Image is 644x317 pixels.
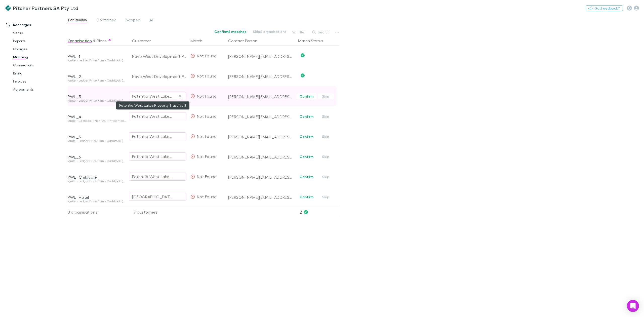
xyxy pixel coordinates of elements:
[68,175,126,180] div: PWL_Childcare
[132,113,173,119] div: Potentia West Lakes Property Trust No 4
[132,153,173,160] div: Potentia West Lakes Property Trust No 6
[298,36,329,46] button: Match Status
[197,174,217,179] span: Not Found
[296,134,317,140] button: Confirm
[8,69,72,77] a: Billing
[68,99,126,102] div: Ignite • Ledger Price Plan • Cashbook (Non-GST) Price Plan
[228,114,294,119] div: [PERSON_NAME][EMAIL_ADDRESS][DOMAIN_NAME]
[68,36,92,46] button: Organisation
[68,74,126,79] div: PWL_2
[197,194,217,199] span: Not Found
[296,174,317,180] button: Confirm
[5,5,11,11] img: Pitcher Partners SA Pty Ltd's Logo
[586,5,623,11] button: Got Feedback?
[149,17,153,24] span: All
[8,29,72,37] a: Setup
[228,175,294,180] div: [PERSON_NAME][EMAIL_ADDRESS][DOMAIN_NAME]
[197,53,217,58] span: Not Found
[132,36,157,46] button: Customer
[318,93,334,99] button: Skip
[296,93,317,99] button: Confirm
[1,21,72,29] a: Recharges
[68,36,126,46] div: &
[300,207,339,217] p: 2
[8,61,72,69] a: Connections
[129,173,186,181] button: Potentia West Lakes Childcare Property Trust
[68,160,126,163] div: Ignite • Ledger Price Plan • Cashbook (Non-GST) Price Plan
[68,17,87,24] span: For Review
[8,37,72,45] a: Imports
[97,36,107,46] button: Plans
[296,113,317,120] button: Confirm
[211,29,250,35] button: Confirm6 matches
[129,152,186,161] button: Potentia West Lakes Property Trust No 6
[68,114,126,119] div: PWL_4
[68,200,126,203] div: Ignite • Ledger Price Plan • Cashbook (Non-GST) Price Plan
[132,46,186,66] div: Novo West Development Partnership
[68,195,126,200] div: PWL_Hotel
[228,54,294,59] div: [PERSON_NAME][EMAIL_ADDRESS][DOMAIN_NAME]
[228,36,263,46] button: Contact Person
[129,193,186,201] button: [GEOGRAPHIC_DATA] Property Trust
[132,93,173,99] div: Potentia West Lakes Property Trust No 3
[126,17,140,24] span: Skipped
[96,17,116,24] span: Confirmed
[128,207,188,217] div: 7 customers
[310,29,333,35] button: Search
[296,194,317,200] button: Confirm
[627,300,639,312] div: Open Intercom Messenger
[318,134,334,140] button: Skip
[301,73,305,77] svg: Confirmed
[197,94,217,98] span: Not Found
[318,174,334,180] button: Skip
[132,66,186,87] div: Novo West Development Partnership
[197,73,217,78] span: Not Found
[8,85,72,93] a: Agreements
[190,36,208,46] button: Match
[68,94,126,99] div: PWL_3
[68,154,126,160] div: PWL_6
[318,113,334,120] button: Skip
[132,133,173,139] div: Potentia West Lakes Property Trust No 5
[228,195,294,200] div: [PERSON_NAME][EMAIL_ADDRESS][DOMAIN_NAME]
[68,207,128,217] div: 8 organisations
[8,53,72,61] a: Mapping
[2,2,81,14] a: Pitcher Partners SA Pty Ltd
[318,154,334,160] button: Skip
[68,134,126,139] div: PWL_5
[68,180,126,183] div: Ignite • Ledger Price Plan • Cashbook (Non-GST) Price Plan
[228,94,294,99] div: [PERSON_NAME][EMAIL_ADDRESS][DOMAIN_NAME]
[228,134,294,139] div: [PERSON_NAME][EMAIL_ADDRESS][DOMAIN_NAME]
[129,112,186,120] button: Potentia West Lakes Property Trust No 4
[197,154,217,159] span: Not Found
[8,77,72,85] a: Invoices
[296,154,317,160] button: Confirm
[132,174,173,180] div: Potentia West Lakes Childcare Property Trust
[68,139,126,142] div: Ignite • Ledger Price Plan • Cashbook (Non-GST) Price Plan
[68,119,126,122] div: Ignite • Cashbook (Non-GST) Price Plan • Ledger Price Plan
[68,54,126,59] div: PWL_1
[197,114,217,118] span: Not Found
[301,53,305,57] svg: Confirmed
[228,154,294,160] div: [PERSON_NAME][EMAIL_ADDRESS][DOMAIN_NAME]
[290,29,309,35] button: Filter
[8,45,72,53] a: Charges
[228,74,294,79] div: [PERSON_NAME][EMAIL_ADDRESS][DOMAIN_NAME]
[197,134,217,139] span: Not Found
[68,59,126,62] div: Ignite • Ledger Price Plan • Cashbook (Non-GST) Price Plan
[318,194,334,200] button: Skip
[132,194,173,200] div: [GEOGRAPHIC_DATA] Property Trust
[68,79,126,82] div: Ignite • Ledger Price Plan • Cashbook (Non-GST) Price Plan
[13,5,78,11] h3: Pitcher Partners SA Pty Ltd
[250,29,290,35] button: Skip6 organisations
[129,132,186,140] button: Potentia West Lakes Property Trust No 5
